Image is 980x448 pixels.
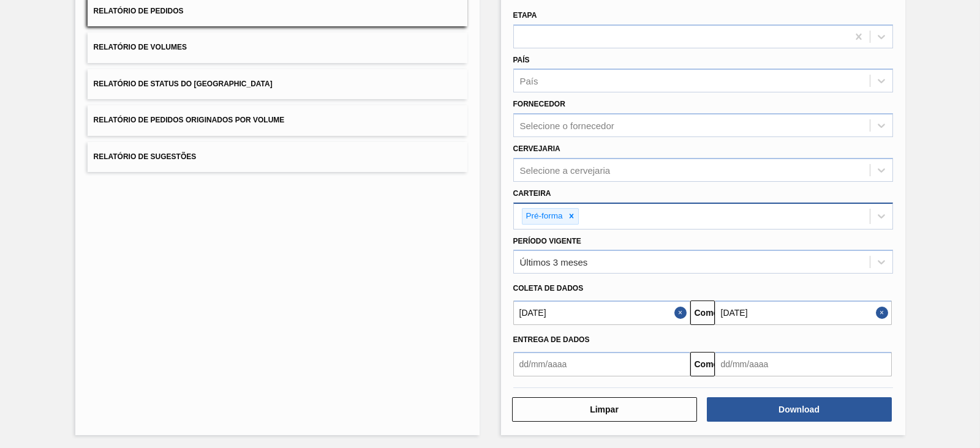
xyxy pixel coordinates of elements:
input: dd/mm/aaaa [513,352,690,376]
font: Etapa [513,11,537,20]
input: dd/mm/aaaa [715,301,892,325]
input: dd/mm/aaaa [715,352,892,376]
font: Fornecedor [513,100,565,108]
font: Selecione o fornecedor [520,121,614,131]
button: Comeu [690,352,715,376]
font: Limpar [590,405,619,414]
font: Entrega de dados [513,335,590,344]
button: Relatório de Sugestões [88,142,467,172]
font: País [520,76,538,86]
button: Comeu [690,301,715,325]
font: Cervejaria [513,144,560,153]
font: Comeu [695,308,723,318]
font: Pré-forma [526,211,563,220]
button: Fechar [674,301,690,325]
font: Relatório de Pedidos Originados por Volume [94,116,285,125]
font: Período Vigente [513,237,581,245]
font: Coleta de dados [513,284,584,293]
input: dd/mm/aaaa [513,301,690,325]
font: País [513,56,530,64]
font: Relatório de Volumes [94,43,187,52]
font: Comeu [695,359,723,369]
button: Relatório de Pedidos Originados por Volume [88,105,467,135]
button: Close [876,301,892,325]
button: Relatório de Status do [GEOGRAPHIC_DATA] [88,69,467,99]
font: Selecione a cervejaria [520,165,611,175]
font: Relatório de Status do [GEOGRAPHIC_DATA] [94,80,273,88]
font: Últimos 3 meses [520,257,588,267]
button: Relatório de Volumes [88,32,467,62]
font: Relatório de Sugestões [94,152,197,161]
button: Limpar [512,397,697,422]
font: Carteira [513,189,551,198]
button: Download [707,397,892,422]
font: Download [778,405,820,414]
font: Relatório de Pedidos [94,7,184,15]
